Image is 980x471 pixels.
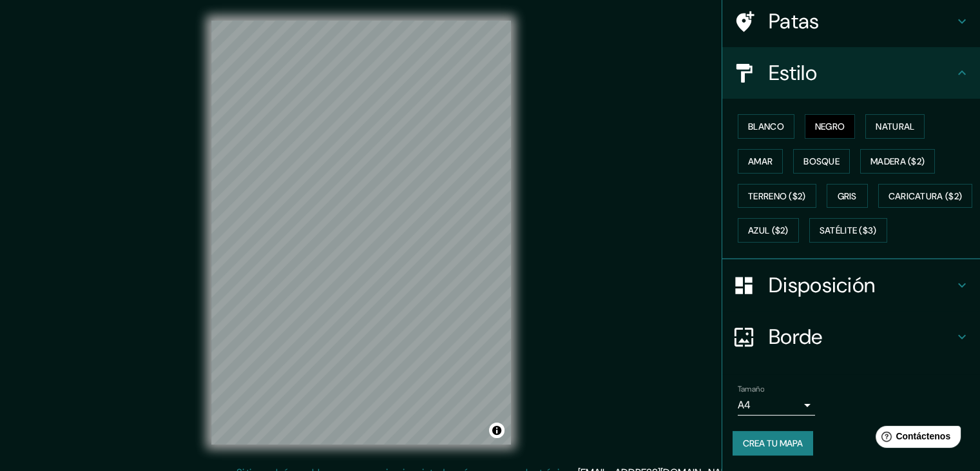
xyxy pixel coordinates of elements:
button: Azul ($2) [738,218,799,243]
font: Patas [769,8,820,35]
font: A4 [738,398,751,412]
font: Estilo [769,59,817,86]
button: Blanco [738,114,794,139]
font: Blanco [748,121,784,132]
font: Bosque [803,155,840,167]
iframe: Lanzador de widgets de ayuda [865,421,966,457]
font: Satélite ($3) [820,225,877,237]
button: Gris [827,184,868,208]
font: Caricatura ($2) [889,190,963,202]
button: Negro [805,114,856,139]
button: Amar [738,149,783,174]
div: Disposición [722,259,980,311]
font: Crea tu mapa [743,437,803,449]
button: Bosque [793,149,850,174]
div: Estilo [722,47,980,99]
font: Azul ($2) [748,225,789,237]
button: Terreno ($2) [738,184,816,208]
button: Activar o desactivar atribución [489,423,504,438]
font: Natural [876,121,914,132]
font: Borde [769,323,823,350]
button: Natural [865,114,925,139]
font: Gris [838,190,857,202]
button: Crea tu mapa [733,431,813,456]
font: Amar [748,155,773,167]
button: Madera ($2) [860,149,935,174]
canvas: Mapa [211,21,511,445]
font: Disposición [769,272,875,299]
button: Caricatura ($2) [878,184,973,208]
button: Satélite ($3) [809,218,887,243]
font: Negro [815,121,845,132]
font: Tamaño [738,384,764,394]
font: Madera ($2) [870,155,925,167]
font: Terreno ($2) [748,190,806,202]
div: A4 [738,395,815,416]
div: Borde [722,311,980,363]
